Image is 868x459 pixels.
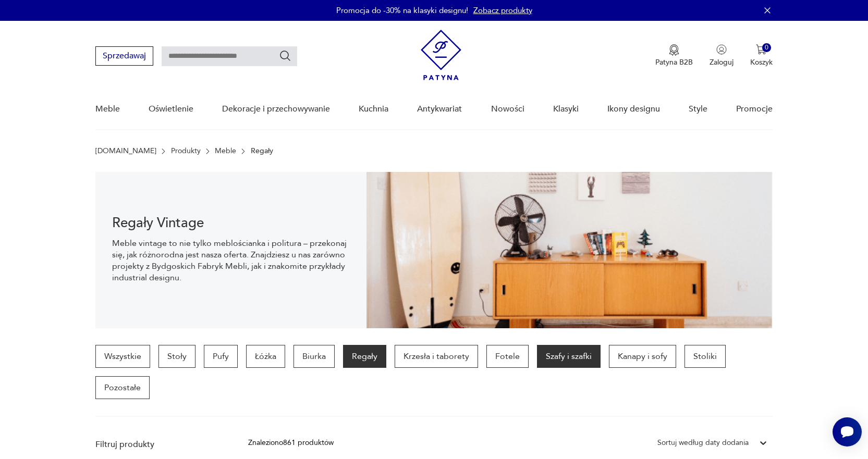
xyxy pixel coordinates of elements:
[149,89,193,129] a: Oświetlenie
[336,5,468,16] p: Promocja do -30% na klasyki designu!
[655,57,693,67] p: Patyna B2B
[417,89,462,129] a: Antykwariat
[95,376,150,399] a: Pozostałe
[607,89,660,129] a: Ikony designu
[158,345,195,368] a: Stoły
[95,53,153,60] a: Sprzedawaj
[762,43,771,52] div: 0
[833,417,862,446] iframe: Smartsupp widget button
[215,147,236,155] a: Meble
[473,5,532,16] a: Zobacz produkty
[246,345,285,368] a: Łóżka
[421,30,461,80] img: Patyna - sklep z meblami i dekoracjami vintage
[716,44,727,55] img: Ikonka użytkownika
[486,345,529,368] a: Fotele
[689,89,707,129] a: Style
[395,345,478,368] a: Krzesła i taborety
[294,345,335,368] a: Biurka
[684,345,726,368] a: Stoliki
[279,49,291,62] button: Szukaj
[171,147,201,155] a: Produkty
[112,217,349,229] h1: Regały Vintage
[491,89,524,129] a: Nowości
[248,437,334,449] div: Znaleziono 861 produktów
[95,46,153,66] button: Sprzedawaj
[669,44,679,56] img: Ikona medalu
[95,439,223,450] p: Filtruj produkty
[359,89,388,129] a: Kuchnia
[366,172,773,328] img: dff48e7735fce9207bfd6a1aaa639af4.png
[609,345,676,368] a: Kanapy i sofy
[655,44,693,67] a: Ikona medaluPatyna B2B
[710,44,733,67] button: Zaloguj
[750,44,773,67] button: 0Koszyk
[95,345,150,368] a: Wszystkie
[95,89,120,129] a: Meble
[736,89,773,129] a: Promocje
[750,57,773,67] p: Koszyk
[251,147,273,155] p: Regały
[756,44,766,55] img: Ikona koszyka
[343,345,386,368] a: Regały
[112,238,349,283] p: Meble vintage to nie tylko meblościanka i politura – przekonaj się, jak różnorodna jest nasza ofe...
[537,345,601,368] a: Szafy i szafki
[553,89,579,129] a: Klasyki
[204,345,238,368] a: Pufy
[655,44,693,67] button: Patyna B2B
[710,57,733,67] p: Zaloguj
[95,147,156,155] a: [DOMAIN_NAME]
[657,437,749,449] div: Sortuj według daty dodania
[222,89,330,129] a: Dekoracje i przechowywanie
